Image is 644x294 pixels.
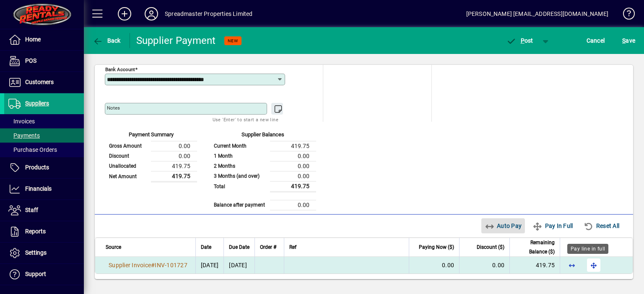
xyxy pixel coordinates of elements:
span: P [521,37,525,44]
td: Gross Amount [105,141,151,151]
td: 0.00 [270,161,316,171]
span: Source [106,243,121,252]
span: Payments [8,132,40,139]
a: Knowledge Base [617,2,634,29]
td: Total [210,181,270,192]
td: Discount [105,151,151,161]
span: Auto Pay [485,219,522,233]
td: 419.75 [151,171,197,182]
td: 2 Months [210,161,270,171]
a: Reports [4,221,84,242]
span: Date [201,243,211,252]
a: Purchase Orders [4,143,84,157]
a: Customers [4,72,84,93]
mat-label: Notes [107,105,120,111]
span: Ref [289,243,296,252]
span: Purchase Orders [8,146,57,153]
span: S [622,37,626,44]
td: Balance after payment [210,200,270,210]
span: Suppliers [25,100,49,107]
button: Post [502,33,538,48]
app-page-summary-card: Payment Summary [105,122,197,182]
span: Settings [25,249,47,256]
span: Financials [25,185,52,192]
a: Support [4,264,84,285]
a: Staff [4,200,84,221]
span: Support [25,271,46,277]
td: 0.00 [270,200,316,210]
div: Supplier Payment [136,34,216,47]
span: Cancel [587,34,605,47]
td: Current Month [210,141,270,151]
span: Invoices [8,118,35,125]
span: Pay In Full [532,219,573,233]
span: Order # [260,243,276,252]
span: # [151,262,155,268]
td: 0.00 [270,171,316,181]
app-page-header-button: Back [84,33,130,48]
mat-hint: Use 'Enter' to start a new line [213,115,278,124]
app-page-summary-card: Supplier Balances [210,122,316,210]
td: 419.75 [151,161,197,171]
span: ave [622,34,635,47]
span: Discount ($) [477,243,504,252]
span: 0.00 [492,262,504,268]
span: Home [25,36,41,43]
button: Add [111,6,138,21]
td: Net Amount [105,171,151,182]
span: ost [506,37,533,44]
span: POS [25,57,36,64]
span: Back [93,37,121,44]
td: 0.00 [151,141,197,151]
td: [DATE] [223,257,254,274]
button: Reset All [580,218,623,233]
span: Supplier Invoice [109,262,151,268]
td: 3 Months (and over) [210,171,270,181]
span: NEW [228,38,238,43]
span: 0.00 [442,262,454,268]
span: 419.75 [536,262,555,268]
span: Customers [25,79,54,85]
button: Auto Pay [481,218,525,233]
span: INV-101727 [155,262,187,268]
button: Save [620,33,637,48]
span: Remaining Balance ($) [515,238,555,256]
a: Supplier Invoice#INV-101727 [106,261,190,270]
a: Invoices [4,114,84,128]
span: Products [25,164,49,171]
td: 0.00 [151,151,197,161]
td: 419.75 [270,181,316,192]
span: Reset All [584,219,619,233]
a: Products [4,157,84,178]
span: Paying Now ($) [419,243,454,252]
button: Profile [138,6,165,21]
div: [PERSON_NAME] [EMAIL_ADDRESS][DOMAIN_NAME] [466,7,608,20]
span: Staff [25,207,38,213]
div: Supplier Balances [210,130,316,141]
a: Payments [4,128,84,143]
a: Home [4,29,84,50]
span: Due Date [229,243,249,252]
td: Unallocated [105,161,151,171]
td: 419.75 [270,141,316,151]
a: POS [4,51,84,72]
mat-label: Bank Account [105,66,135,72]
button: Pay In Full [529,218,576,233]
span: Reports [25,228,46,235]
td: 1 Month [210,151,270,161]
button: Cancel [584,33,607,48]
a: Financials [4,179,84,199]
span: [DATE] [201,262,219,268]
td: 0.00 [270,151,316,161]
div: Payment Summary [105,130,197,141]
div: Pay line in full [567,244,608,254]
a: Settings [4,243,84,263]
button: Back [91,33,123,48]
div: Spreadmaster Properties Limited [165,7,252,20]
